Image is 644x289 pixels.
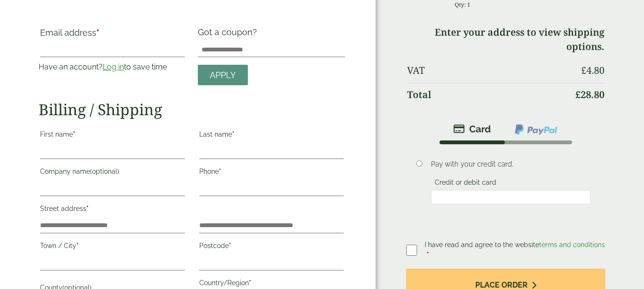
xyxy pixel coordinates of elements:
[407,59,569,82] th: VAT
[40,239,185,255] label: Town / City
[514,123,558,136] img: ppcp-gateway.png
[455,1,470,8] small: Qty: 1
[198,65,248,85] a: Apply
[219,168,221,175] abbr: required
[39,61,186,73] p: Have an account? to save time
[539,241,605,249] a: terms and conditions
[73,130,75,138] abbr: required
[249,279,251,287] abbr: required
[581,64,604,77] bdi: 4.80
[407,83,569,106] th: Total
[76,242,79,249] abbr: required
[453,123,491,135] img: stripe.png
[575,88,604,101] bdi: 28.80
[431,179,500,189] label: Credit or debit card
[575,88,581,101] span: £
[427,251,429,259] abbr: required
[39,100,345,119] h2: Billing / Shipping
[229,242,231,249] abbr: required
[581,64,586,77] span: £
[96,28,99,38] abbr: required
[434,193,588,201] iframe: Secure card payment input frame
[232,130,235,138] abbr: required
[40,128,185,144] label: First name
[199,128,344,144] label: Last name
[425,241,605,249] span: I have read and agree to the website
[40,202,185,218] label: Street address
[199,239,344,255] label: Postcode
[431,159,591,169] p: Pay with your credit card.
[40,165,185,181] label: Company name
[199,165,344,181] label: Phone
[102,62,124,71] a: Log in
[90,168,119,175] span: (optional)
[198,27,261,42] label: Got a coupon?
[210,70,236,80] span: Apply
[86,205,89,212] abbr: required
[40,29,185,42] label: Email address
[407,21,604,58] td: Enter your address to view shipping options.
